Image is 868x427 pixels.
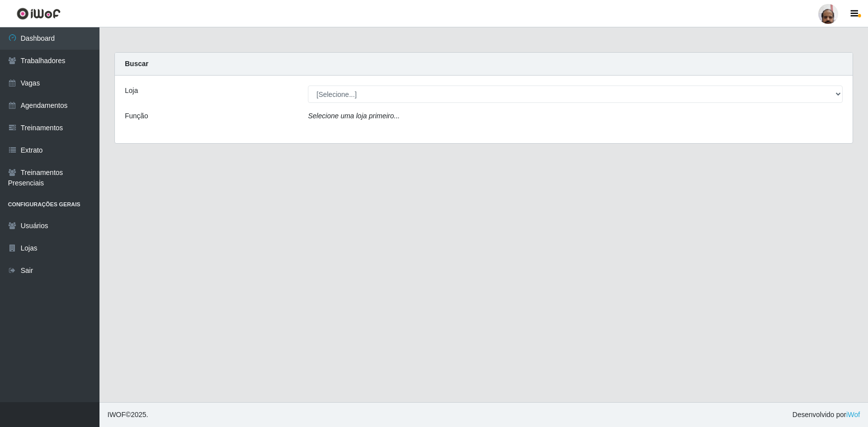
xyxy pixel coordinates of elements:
[846,411,860,419] a: iWof
[107,410,148,420] span: © 2025 .
[792,410,860,420] span: Desenvolvido por
[16,7,61,20] img: CoreUI Logo
[125,60,148,68] strong: Buscar
[125,85,138,96] label: Loja
[125,111,148,121] label: Função
[308,112,399,120] i: Selecione uma loja primeiro...
[107,411,126,419] span: IWOF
